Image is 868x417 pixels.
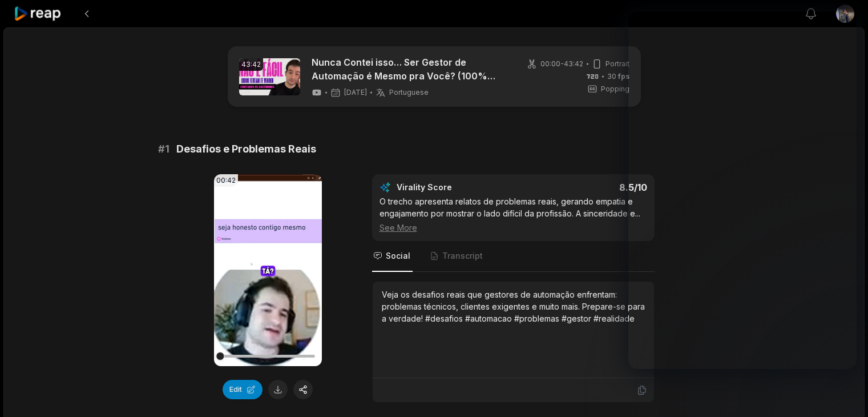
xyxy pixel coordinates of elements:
[389,88,429,97] span: Portuguese
[344,88,367,97] span: [DATE]
[607,71,629,82] span: 30
[158,141,169,157] span: # 1
[382,288,645,324] div: Veja os desafios reais que gestores de automação enfrentam: problemas técnicos, clientes exigente...
[380,222,647,234] div: See More
[380,195,647,234] div: O trecho apresenta relatos de problemas reais, gerando empatia e engajamento por mostrar o lado d...
[312,55,508,83] a: Nunca Contei isso… Ser Gestor de Automação é Mesmo pra Você? (100% Sincero)
[386,250,410,262] span: Social
[605,59,629,69] span: Portrait
[223,380,263,399] button: Edit
[397,182,519,193] div: Virality Score
[442,250,483,262] span: Transcript
[829,378,857,406] iframe: Intercom live chat
[176,141,316,157] span: Desafios e Problemas Reais
[372,241,655,272] nav: Tabs
[524,182,647,193] div: 8.5 /10
[628,11,857,369] iframe: Intercom live chat
[214,174,322,366] video: Your browser does not support mp4 format.
[601,84,629,94] span: Popping
[618,72,629,81] span: fps
[540,59,583,69] span: 00:00 - 43:42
